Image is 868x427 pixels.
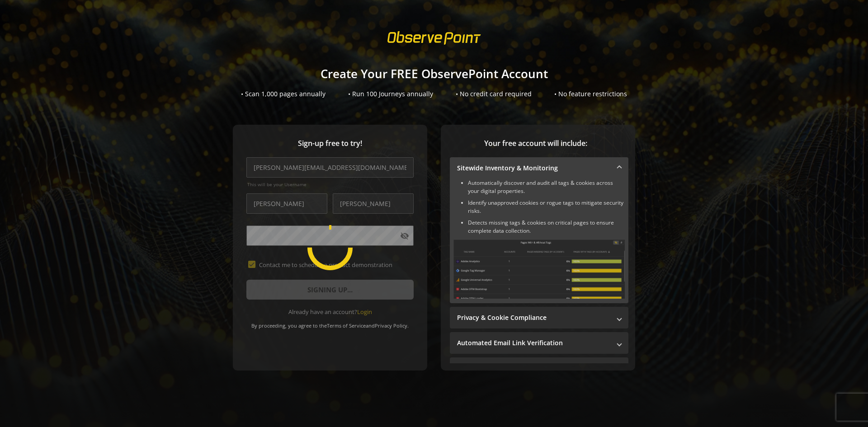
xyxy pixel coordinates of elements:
[468,199,625,215] li: Identify unapproved cookies or rogue tags to mitigate security risks.
[246,138,414,149] span: Sign-up free to try!
[450,357,628,379] mat-expansion-panel-header: Performance Monitoring with Web Vitals
[450,332,628,354] mat-expansion-panel-header: Automated Email Link Verification
[457,313,610,322] mat-panel-title: Privacy & Cookie Compliance
[457,338,610,347] mat-panel-title: Automated Email Link Verification
[468,219,625,235] li: Detects missing tags & cookies on critical pages to ensure complete data collection.
[450,157,628,179] mat-expansion-panel-header: Sitewide Inventory & Monitoring
[246,316,414,329] div: By proceeding, you agree to the and .
[468,179,625,195] li: Automatically discover and audit all tags & cookies across your digital properties.
[554,89,627,99] div: • No feature restrictions
[450,138,622,149] span: Your free account will include:
[327,322,366,329] a: Terms of Service
[450,179,628,303] div: Sitewide Inventory & Monitoring
[457,164,610,173] mat-panel-title: Sitewide Inventory & Monitoring
[241,89,325,99] div: • Scan 1,000 pages annually
[375,322,407,329] a: Privacy Policy
[348,89,433,99] div: • Run 100 Journeys annually
[456,89,532,99] div: • No credit card required
[453,239,625,299] img: Sitewide Inventory & Monitoring
[450,307,628,328] mat-expansion-panel-header: Privacy & Cookie Compliance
